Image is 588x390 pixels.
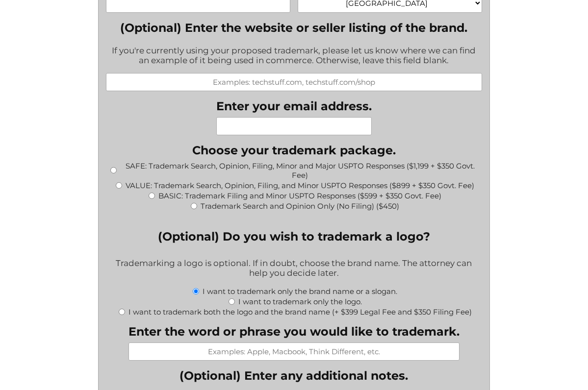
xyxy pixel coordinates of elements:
[158,229,430,244] legend: (Optional) Do you wish to trademark a logo?
[106,39,482,73] div: If you're currently using your proposed trademark, please let us know where we can find an exampl...
[120,161,481,180] label: SAFE: Trademark Search, Opinion, Filing, Minor and Major USPTO Responses ($1,199 + $350 Govt. Fee)
[192,143,396,157] legend: Choose your trademark package.
[106,368,482,383] label: (Optional) Enter any additional notes.
[106,252,482,286] div: Trademarking a logo is optional. If in doubt, choose the brand name. The attorney can help you de...
[201,201,399,211] label: Trademark Search and Opinion Only (No Filing) ($450)
[126,181,474,190] label: VALUE: Trademark Search, Opinion, Filing, and Minor USPTO Responses ($899 + $350 Govt. Fee)
[106,21,482,35] label: (Optional) Enter the website or seller listing of the brand.
[158,191,441,200] label: BASIC: Trademark Filing and Minor USPTO Responses ($599 + $350 Govt. Fee)
[128,324,460,339] label: Enter the word or phrase you would like to trademark.
[216,99,372,113] label: Enter your email address.
[128,342,460,361] input: Examples: Apple, Macbook, Think Different, etc.
[106,73,482,91] input: Examples: techstuff.com, techstuff.com/shop
[128,307,472,317] label: I want to trademark both the logo and the brand name (+ $399 Legal Fee and $350 Filing Fee)
[238,297,362,306] label: I want to trademark only the logo.
[203,287,397,296] label: I want to trademark only the brand name or a slogan.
